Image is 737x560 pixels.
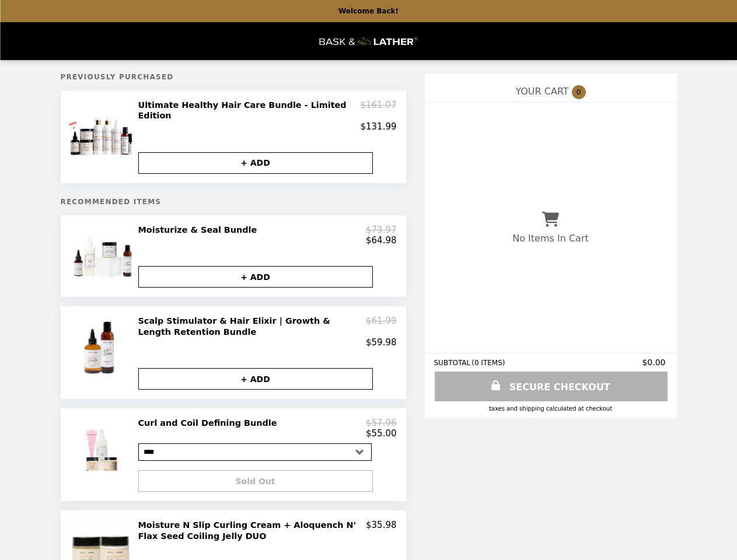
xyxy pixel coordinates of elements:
p: $61.99 [366,316,397,337]
button: + ADD [138,368,373,390]
div: Taxes and Shipping calculated at checkout [434,405,668,412]
h2: Curl and Coil Defining Bundle [138,418,282,428]
p: $131.99 [360,121,396,132]
h5: Recommended Items [61,198,406,206]
p: $35.98 [366,520,397,541]
span: SUBTOTAL [434,359,472,367]
p: No Items In Cart [512,233,588,244]
select: Select a product variant [138,443,372,461]
p: Welcome Back! [338,7,399,15]
button: + ADD [138,266,373,288]
span: 0 [572,85,586,99]
p: $161.07 [360,100,396,121]
p: $59.98 [366,337,397,348]
h5: Previously Purchased [61,73,406,81]
img: Curl and Coil Defining Bundle [68,418,137,483]
p: $73.97 [366,225,397,235]
p: $55.00 [366,428,397,439]
img: Scalp Stimulator & Hair Elixir | Growth & Length Retention Bundle [68,316,137,381]
h2: Ultimate Healthy Hair Care Bundle - Limited Edition [138,100,361,121]
button: + ADD [138,152,373,174]
img: Brand Logo [320,29,418,53]
span: ( 0 ITEMS ) [471,359,505,367]
p: $64.98 [366,235,397,246]
img: Ultimate Healthy Hair Care Bundle - Limited Edition [68,100,137,165]
span: $0.00 [642,358,667,367]
h2: Moisturize & Seal Bundle [138,225,262,235]
h2: Moisture N Slip Curling Cream + Aloquench N' Flax Seed Coiling Jelly DUO [138,520,366,541]
img: Moisturize & Seal Bundle [69,225,135,288]
h2: Scalp Stimulator & Hair Elixir | Growth & Length Retention Bundle [138,316,366,337]
span: YOUR CART [515,86,568,97]
p: $57.96 [366,418,397,428]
